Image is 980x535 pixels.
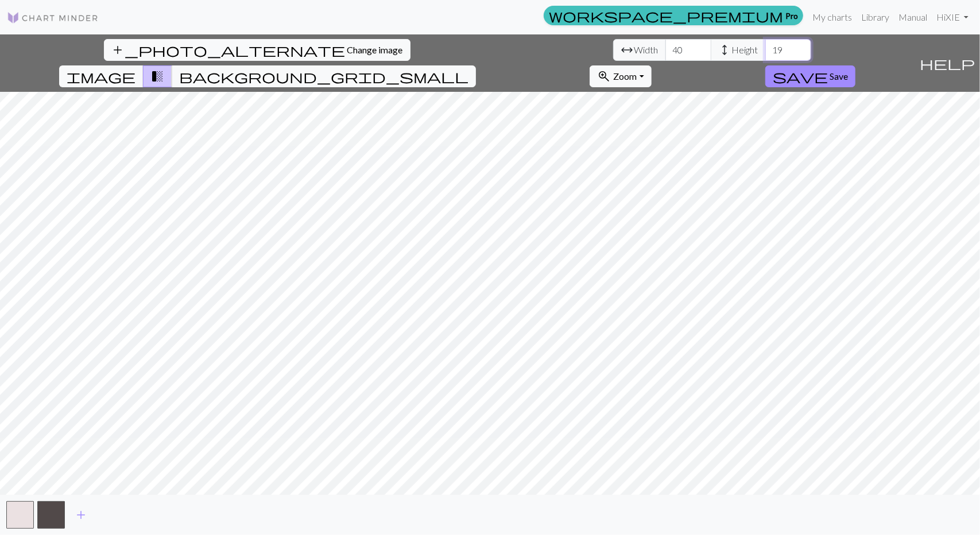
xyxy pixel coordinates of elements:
button: Add color [67,504,95,526]
span: Width [634,43,659,57]
span: workspace_premium [549,7,783,24]
a: Manual [894,6,932,29]
button: Help [915,34,980,92]
a: Pro [544,6,803,25]
a: Library [857,6,894,29]
button: Change image [104,39,410,61]
a: HiXIE [932,6,973,29]
span: Height [732,43,758,57]
button: Zoom [590,65,651,87]
span: transition_fade [150,68,164,84]
a: My charts [808,6,857,29]
span: arrow_range [621,42,634,58]
img: Logo [7,11,99,25]
span: help [920,55,975,71]
span: background_grid_small [179,68,468,84]
span: height [718,42,732,58]
span: add [74,507,88,523]
span: zoom_in [597,68,611,84]
span: save [773,68,828,84]
button: Save [765,65,855,87]
span: add_photo_alternate [111,42,346,58]
span: Change image [347,44,403,55]
span: Save [830,71,848,82]
span: image [67,68,135,84]
span: Zoom [613,71,637,82]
